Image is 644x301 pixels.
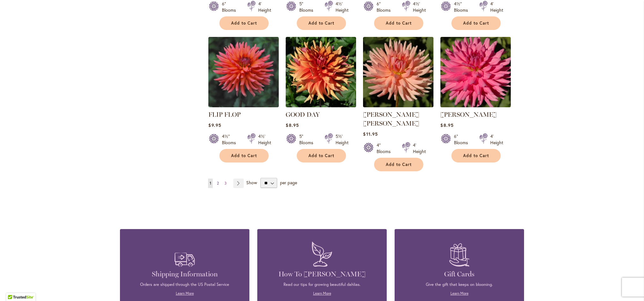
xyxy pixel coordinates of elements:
[224,181,227,186] span: 3
[222,1,240,13] div: 6" Blooms
[258,133,271,146] div: 4½' Height
[267,270,377,279] h4: How To [PERSON_NAME]
[386,21,412,26] span: Add to Cart
[463,153,489,158] span: Add to Cart
[451,16,501,30] button: Add to Cart
[297,149,346,162] button: Add to Cart
[336,1,349,13] div: 4½' Height
[440,122,453,128] span: $8.95
[280,180,297,186] span: per page
[176,291,194,296] a: Learn More
[5,279,22,296] iframe: Launch Accessibility Center
[299,1,317,13] div: 5" Blooms
[208,122,221,128] span: $9.95
[246,180,257,186] span: Show
[231,153,257,158] span: Add to Cart
[286,122,299,128] span: $8.95
[440,111,497,118] a: [PERSON_NAME]
[374,158,423,171] button: Add to Cart
[219,16,269,30] button: Add to Cart
[363,103,433,109] a: HEATHER MARIE
[377,1,394,13] div: 6" Blooms
[413,1,426,13] div: 4½' Height
[267,282,377,287] p: Read our tips for growing beautiful dahlias.
[463,21,489,26] span: Add to Cart
[299,133,317,146] div: 5" Blooms
[129,282,240,287] p: Orders are shipped through the US Postal Service
[231,21,257,26] span: Add to Cart
[454,1,472,13] div: 4½" Blooms
[363,37,433,107] img: HEATHER MARIE
[450,291,468,296] a: Learn More
[377,142,394,155] div: 4" Blooms
[223,179,228,188] a: 3
[129,270,240,279] h4: Shipping Information
[217,181,219,186] span: 2
[210,181,211,186] span: 1
[308,21,334,26] span: Add to Cart
[286,103,356,109] a: GOOD DAY
[363,111,419,127] a: [PERSON_NAME] [PERSON_NAME]
[404,270,515,279] h4: Gift Cards
[386,162,412,167] span: Add to Cart
[490,133,503,146] div: 4' Height
[308,153,334,158] span: Add to Cart
[286,111,320,118] a: GOOD DAY
[374,16,423,30] button: Add to Cart
[313,291,331,296] a: Learn More
[208,111,241,118] a: FLIP FLOP
[336,133,349,146] div: 5½' Height
[219,149,269,162] button: Add to Cart
[440,37,511,107] img: HERBERT SMITH
[363,131,378,137] span: $11.95
[451,149,501,162] button: Add to Cart
[222,133,240,146] div: 4½" Blooms
[490,1,503,13] div: 4' Height
[404,282,515,287] p: Give the gift that keeps on blooming.
[286,37,356,107] img: GOOD DAY
[215,179,220,188] a: 2
[258,1,271,13] div: 4' Height
[440,103,511,109] a: HERBERT SMITH
[454,133,472,146] div: 6" Blooms
[208,103,279,109] a: FLIP FLOP
[413,142,426,155] div: 4' Height
[208,37,279,107] img: FLIP FLOP
[297,16,346,30] button: Add to Cart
